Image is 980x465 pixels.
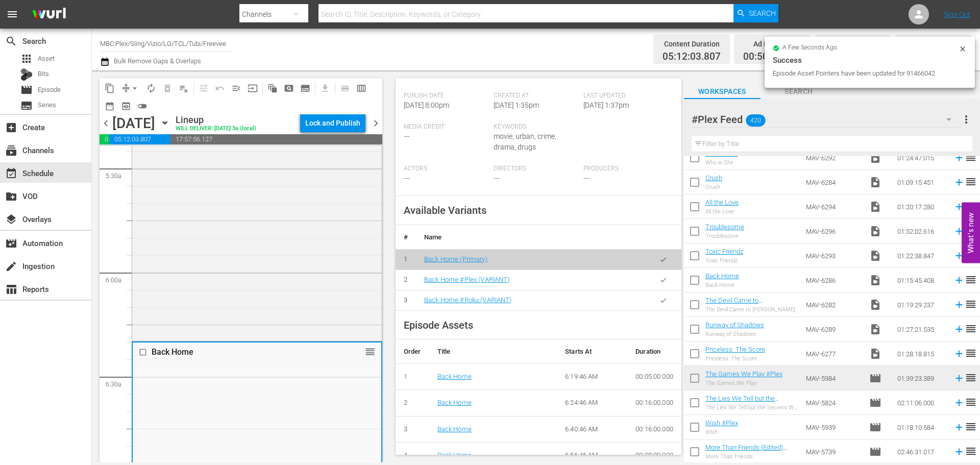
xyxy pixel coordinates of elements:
[965,151,977,163] span: reorder
[705,272,739,280] a: Back Home
[944,10,970,18] a: Sign Out
[802,268,865,292] td: MAV-6286
[869,397,881,409] span: Episode
[869,152,881,164] span: Video
[893,292,949,317] td: 01:19:29.237
[353,80,370,96] span: Week Calendar View
[893,341,949,366] td: 01:28:18.815
[5,144,17,157] span: Channels
[583,165,668,173] span: Producers
[802,194,865,219] td: MAV-6294
[5,213,17,226] span: Overlays
[212,80,228,96] span: Revert to Primary Episode
[404,132,410,140] span: ---
[38,54,55,64] span: Asset
[802,415,865,439] td: MAV-5939
[231,83,241,93] span: menu_open
[965,372,977,384] span: reorder
[176,126,256,132] div: WILL DELIVER: [DATE] 3a (local)
[437,399,472,406] a: Back Home
[802,390,865,415] td: MAV-5824
[313,78,333,98] span: Download as CSV
[192,78,212,98] span: Customize Events
[20,100,33,112] span: Series
[627,416,681,443] td: 00:16:00.000
[112,57,201,65] span: Bulk Remove Gaps & Overlaps
[705,257,743,264] div: Toxic Friendz
[705,208,739,215] div: All the Love
[5,167,17,180] span: Schedule
[105,83,115,93] span: content_copy
[705,199,739,206] a: All the Love
[437,425,472,433] a: Back Home
[965,176,977,188] span: reorder
[146,83,156,93] span: autorenew_outlined
[261,78,281,98] span: Refresh All Search Blocks
[176,114,256,126] div: Lineup
[6,8,18,20] span: menu
[705,248,743,255] a: Toxic Friendz
[802,170,865,194] td: MAV-6284
[869,372,881,384] span: Episode
[705,321,764,329] a: Runway of Shadows
[893,170,949,194] td: 01:09:15.451
[705,355,765,362] div: Priceless: The Score
[557,363,627,390] td: 6:19:46 AM
[705,419,738,427] a: Wish #Plex
[404,101,449,109] span: [DATE] 8:00pm
[965,323,977,335] span: reorder
[869,299,881,311] span: Video
[38,100,56,110] span: Series
[105,101,115,111] span: date_range_outlined
[416,225,645,250] th: Name
[396,225,416,250] th: #
[953,446,965,457] svg: Add to Schedule
[869,274,881,286] span: video_file
[743,51,801,63] span: 00:50:00.066
[333,78,353,98] span: Day Calendar View
[705,282,739,288] div: Back Home
[365,346,375,357] span: reorder
[494,123,578,131] span: Keywords
[773,68,956,79] div: Episode Asset Pointers have been updated for 91466042
[705,184,722,190] div: Crush
[743,37,801,51] div: Ad Duration
[557,390,627,417] td: 6:24:46 AM
[118,80,143,96] span: Remove Gaps & Overlaps
[583,174,590,182] span: ---
[893,145,949,170] td: 01:24:47.015
[965,200,977,212] span: reorder
[893,194,949,219] td: 01:20:17.280
[437,373,472,380] a: Back Home
[960,113,972,126] span: more_vert
[404,319,473,331] span: Episode Assets
[705,331,764,337] div: Runway of Shadows
[869,250,881,262] span: Video
[761,85,837,98] span: Search
[684,85,761,98] span: Workspaces
[663,37,721,51] div: Content Duration
[228,80,244,96] span: Fill episodes with ad slates
[557,339,627,364] th: Starts At
[953,373,965,384] svg: Add to Schedule
[869,446,881,458] span: Episode
[121,101,131,111] span: preview_outlined
[102,80,118,96] span: Copy Lineup
[692,105,961,134] div: #Plex Feed
[396,363,429,390] td: 1
[437,451,472,459] a: Back Home
[802,292,865,317] td: MAV-6282
[893,439,949,464] td: 02:46:31.017
[424,255,487,263] a: Back Home (Primary)
[248,83,258,93] span: input
[627,339,681,364] th: Duration
[802,341,865,366] td: MAV-6277
[143,80,159,96] span: Loop Content
[121,83,131,93] span: compress
[627,363,681,390] td: 00:05:00.000
[733,4,778,22] button: Search
[802,243,865,268] td: MAV-6293
[152,347,330,357] div: Back Home
[494,165,578,173] span: Directors
[100,134,109,144] span: 00:50:00.066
